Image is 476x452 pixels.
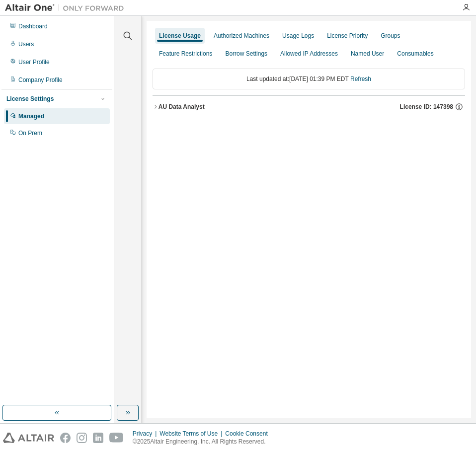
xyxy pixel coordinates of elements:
[153,96,465,118] button: AU Data AnalystLicense ID: 147398
[77,433,87,443] img: instagram.svg
[280,50,338,58] div: Allowed IP Addresses
[18,76,63,84] div: Company Profile
[159,103,205,111] div: AU Data Analyst
[133,438,274,446] p: © 2025 Altair Engineering, Inc. All Rights Reserved.
[397,50,433,58] div: Consumables
[109,433,124,443] img: youtube.svg
[225,430,273,438] div: Cookie Consent
[214,32,269,40] div: Authorized Machines
[18,129,42,137] div: On Prem
[159,32,201,40] div: License Usage
[282,32,314,40] div: Usage Logs
[18,40,34,48] div: Users
[60,433,71,443] img: facebook.svg
[18,58,50,66] div: User Profile
[93,433,103,443] img: linkedin.svg
[400,103,453,111] span: License ID: 147398
[153,69,465,89] div: Last updated at: [DATE] 01:39 PM EDT
[351,50,384,58] div: Named User
[3,433,54,443] img: altair_logo.svg
[133,430,159,438] div: Privacy
[5,3,129,13] img: Altair One
[18,22,48,30] div: Dashboard
[18,112,44,120] div: Managed
[381,32,400,40] div: Groups
[350,75,371,82] a: Refresh
[6,95,54,103] div: License Settings
[159,50,212,58] div: Feature Restrictions
[159,430,225,438] div: Website Terms of Use
[327,32,368,40] div: License Priority
[225,50,267,58] div: Borrow Settings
